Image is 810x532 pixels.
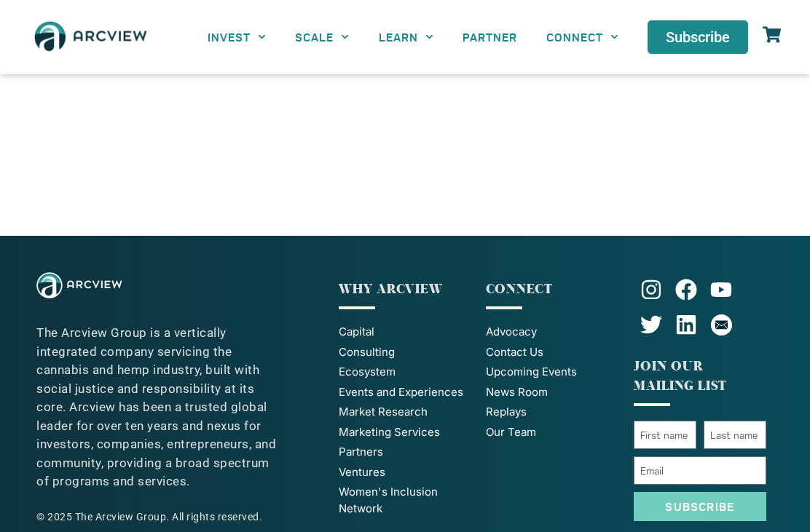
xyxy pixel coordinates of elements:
[486,364,577,381] span: Upcoming Events
[486,279,618,299] div: CONNECT
[339,424,471,441] a: Marketing Services
[486,424,618,441] a: Our Team
[648,20,748,54] a: Subscribe
[364,20,448,53] a: LEARN
[339,464,385,481] span: Ventures
[486,384,618,401] a: News Room
[339,464,471,481] a: Ventures
[665,501,734,512] span: Subscribe
[193,20,633,53] nav: Menu
[486,364,618,381] a: Upcoming Events
[36,509,277,525] div: © 2025 The Arcview Group. All rights reserved.
[36,324,277,491] p: The Arcview Group is a vertically integrated company servicing the cannabis and hemp industry, bu...
[532,20,633,53] a: CONNECT
[280,20,363,53] a: SCALE
[448,20,532,53] a: PARTNER
[339,384,471,401] a: Events and Experiences
[29,15,152,60] img: The Arcview Group
[486,324,618,341] a: Advocacy
[486,404,618,421] a: Replays
[486,344,618,361] a: Contact Us
[486,344,543,361] span: Contact Us
[339,364,396,381] span: Ecosystem
[486,384,548,401] span: News Room
[339,364,471,381] a: Ecosystem
[193,20,280,53] a: INVEST
[339,404,471,421] a: Market Research
[486,404,527,421] span: Replays
[666,30,730,44] span: Subscribe
[339,344,471,361] a: Consulting
[339,424,440,441] span: Marketing Services
[339,344,395,361] span: Consulting
[339,484,471,517] a: Women's Inclusion Network
[486,324,537,341] span: Advocacy
[634,456,766,485] input: Email
[486,424,536,441] span: Our Team
[634,357,766,396] p: JOIN OUR MAILING LIST
[634,492,766,521] button: Subscribe
[704,421,766,449] input: Last name
[339,384,463,401] span: Events and Experiences
[339,324,374,341] span: Capital
[339,444,471,461] a: Partners
[339,324,471,341] a: Capital
[634,421,696,449] input: First name
[339,404,428,421] span: Market Research
[36,272,122,298] img: The Arcview Group
[339,279,471,299] p: WHY ARCVIEW
[339,444,383,461] span: Partners
[634,421,766,528] form: Mailing list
